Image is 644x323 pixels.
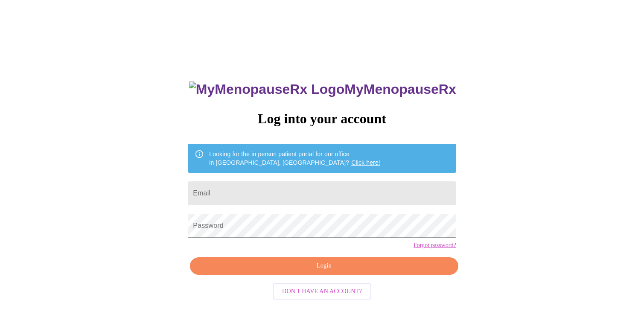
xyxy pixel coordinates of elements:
[271,287,373,294] a: Don't have an account?
[189,81,344,97] img: MyMenopauseRx Logo
[189,81,456,97] h3: MyMenopauseRx
[282,286,362,297] span: Don't have an account?
[188,111,456,127] h3: Log into your account
[273,283,371,300] button: Don't have an account?
[200,261,448,271] span: Login
[190,257,458,275] button: Login
[351,159,380,166] a: Click here!
[209,146,380,170] div: Looking for the in person patient portal for our office in [GEOGRAPHIC_DATA], [GEOGRAPHIC_DATA]?
[414,242,456,249] a: Forgot password?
